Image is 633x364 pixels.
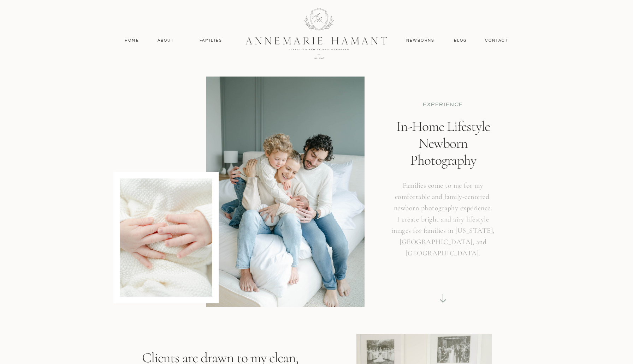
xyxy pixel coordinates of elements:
a: About [155,37,176,44]
a: Home [122,37,142,44]
a: Newborns [403,37,437,44]
h3: Families come to me for my comfortable and family-centered newborn photography experience. I crea... [391,180,495,266]
a: contact [481,37,512,44]
h1: In-Home Lifestyle Newborn Photography [384,118,502,175]
p: EXPERIENCE [400,101,486,108]
a: Blog [452,37,469,44]
a: Families [195,37,227,44]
